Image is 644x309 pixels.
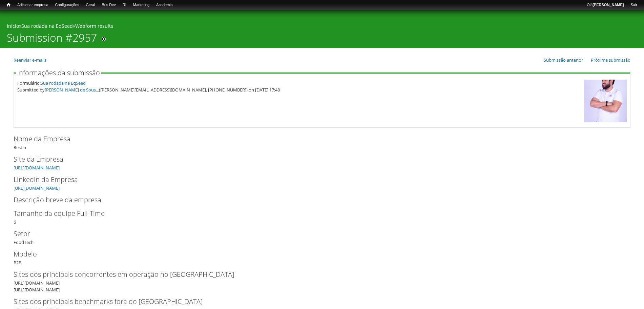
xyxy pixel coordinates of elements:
a: Olá[PERSON_NAME] [583,2,627,8]
div: Submitted by ([PERSON_NAME][EMAIL_ADDRESS][DOMAIN_NAME], [PHONE_NUMBER]) on [DATE] 17:48 [17,86,581,93]
a: Marketing [130,2,153,8]
a: Webform results [75,23,113,29]
div: FoodTech [14,229,630,246]
a: Início [7,23,19,29]
div: [URL][DOMAIN_NAME] [URL][DOMAIN_NAME] [14,269,630,293]
a: Adicionar empresa [14,2,52,8]
label: LinkedIn da Empresa [14,174,619,185]
div: Formulário: [17,80,581,86]
a: Submissão anterior [544,57,583,63]
label: Sites dos principais benchmarks fora do [GEOGRAPHIC_DATA] [14,296,619,307]
a: [PERSON_NAME] de Sous... [45,87,99,93]
span: Início [7,2,11,7]
label: Setor [14,229,619,239]
h1: Submission #2957 [7,31,97,48]
img: Foto de Luciano de Sousa Almeida Barbosa [584,80,627,122]
a: Próxima submissão [591,57,630,63]
a: Sair [627,2,641,8]
a: [URL][DOMAIN_NAME] [14,165,60,171]
legend: Informações da submissão [16,69,101,76]
a: Bus Dev [98,2,119,8]
a: Sua rodada na EqSeed [41,80,86,86]
label: Nome da Empresa [14,134,619,144]
label: Tamanho da equipe Full-Time [14,208,619,219]
a: Ver perfil do usuário. [584,118,627,124]
a: Reenviar e-mails [14,57,46,63]
a: Configurações [52,2,83,8]
a: Sua rodada na EqSeed [21,23,73,29]
div: Restin [14,134,630,151]
label: Site da Empresa [14,154,619,164]
a: Geral [82,2,98,8]
div: B2B [14,249,630,266]
a: Academia [153,2,176,8]
label: Descrição breve da empresa [14,195,619,205]
a: RI [119,2,130,8]
div: » » [7,23,637,31]
a: Início [3,2,14,8]
div: 6 [14,208,630,225]
label: Sites dos principais concorrentes em operação no [GEOGRAPHIC_DATA] [14,269,619,280]
label: Modelo [14,249,619,259]
a: [URL][DOMAIN_NAME] [14,185,60,191]
strong: [PERSON_NAME] [593,3,624,7]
